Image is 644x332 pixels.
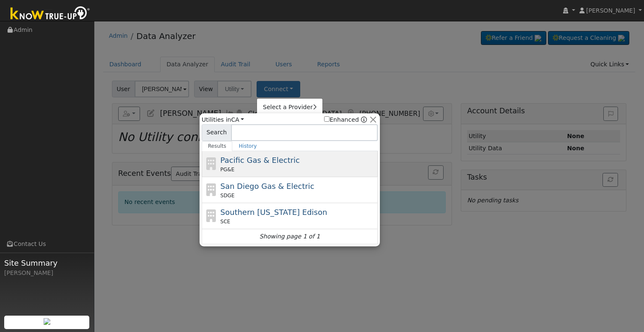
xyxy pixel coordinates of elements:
[4,257,90,269] span: Site Summary
[202,124,231,141] span: Search
[324,115,367,124] span: Show enhanced providers
[257,102,322,113] a: Select a Provider
[324,115,359,124] label: Enhanced
[232,141,263,151] a: History
[221,166,234,173] span: PG&E
[221,156,300,165] span: Pacific Gas & Electric
[361,116,367,123] a: Enhanced Providers
[221,208,327,217] span: Southern [US_STATE] Edison
[221,218,231,225] span: SCE
[231,116,244,123] a: CA
[6,5,94,24] img: Know True-Up
[324,116,330,122] input: Enhanced
[221,192,235,199] span: SDGE
[44,318,50,325] img: retrieve
[586,7,635,14] span: [PERSON_NAME]
[221,182,314,191] span: San Diego Gas & Electric
[202,141,233,151] a: Results
[4,269,90,277] div: [PERSON_NAME]
[202,115,244,124] span: Utilities in
[260,232,320,241] i: Showing page 1 of 1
